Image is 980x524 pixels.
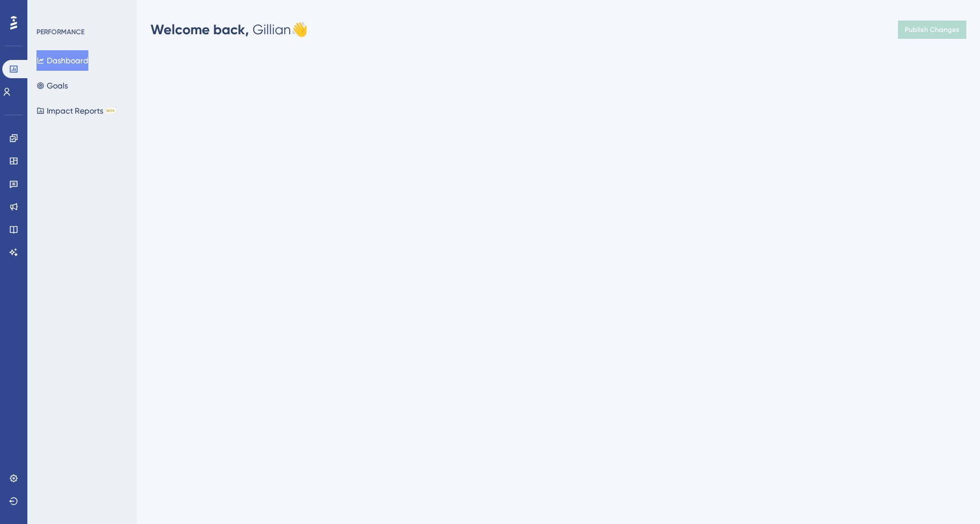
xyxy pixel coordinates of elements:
[898,21,966,39] button: Publish Changes
[105,108,116,114] div: BETA
[36,50,88,71] button: Dashboard
[36,27,84,37] div: PERFORMANCE
[36,75,68,96] button: Goals
[151,21,249,38] span: Welcome back,
[151,21,308,39] div: Gillian 👋
[36,100,116,121] button: Impact ReportsBETA
[905,25,959,34] span: Publish Changes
